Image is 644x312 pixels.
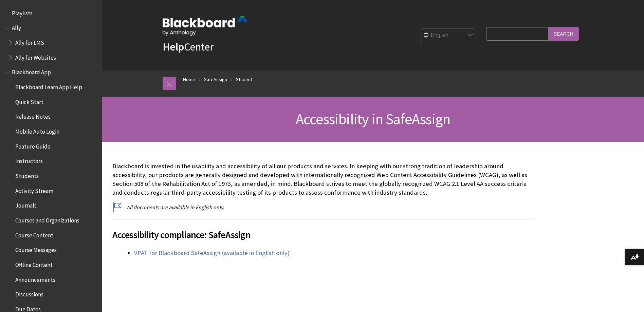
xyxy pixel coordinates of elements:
p: All documents are available in English only. [112,203,533,211]
span: Discussions [15,289,43,298]
span: Students [15,170,39,179]
span: Blackboard App [12,67,51,76]
a: HelpCenter [163,40,214,54]
span: Mobile Auto Login [15,126,59,135]
span: Blackboard Learn App Help [15,81,82,91]
strong: Help [163,40,184,54]
span: Course Content [15,230,53,239]
span: Activity Stream [15,185,53,194]
span: Announcements [15,274,55,283]
a: SafeAssign [204,75,227,84]
span: Courses and Organizations [15,215,79,224]
a: VPAT for Blackboard SafeAssign (available in English only) [134,249,290,257]
select: Site Language Selector [421,29,475,42]
span: Playlists [12,7,33,17]
span: Quick Start [15,96,43,105]
span: Ally for Websites [15,52,56,61]
a: Home [183,75,195,84]
span: Feature Guide [15,141,51,150]
span: Instructors [15,156,43,165]
span: Ally for LMS [15,37,44,46]
span: Accessibility in SafeAssign [296,110,450,128]
input: Search [548,27,579,40]
span: Offline Content [15,259,53,268]
nav: Book outline for Anthology Ally Help [4,22,98,63]
span: Release Notes [15,111,51,120]
nav: Book outline for Playlists [4,7,98,19]
span: Accessibility compliance: SafeAssign [112,228,533,242]
span: Journals [15,200,37,209]
span: Course Messages [15,245,57,254]
a: Student [236,75,252,84]
p: Blackboard is invested in the usability and accessibility of all our products and services. In ke... [112,162,533,197]
span: Ally [12,22,21,32]
img: Blackboard by Anthology [163,16,247,36]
